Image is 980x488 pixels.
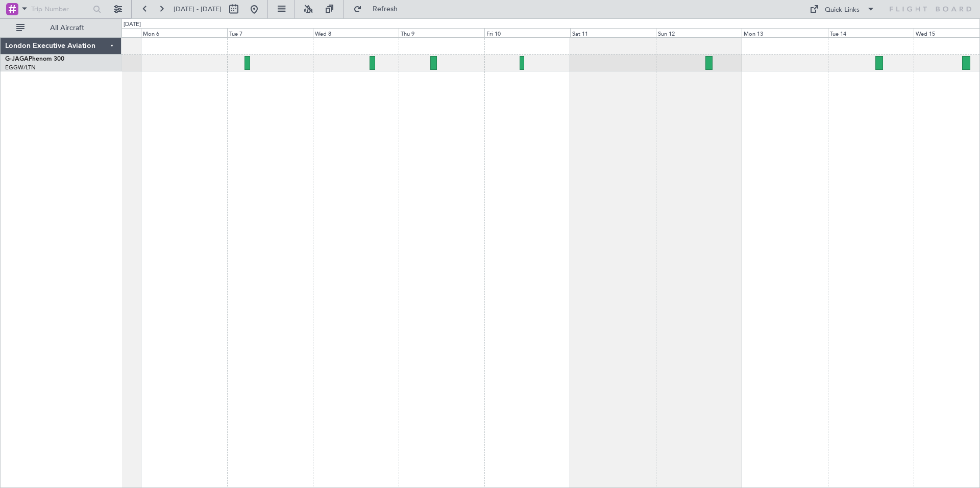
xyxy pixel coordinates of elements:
[5,56,64,62] a: G-JAGAPhenom 300
[27,24,108,32] span: All Aircraft
[570,28,656,37] div: Sat 11
[313,28,399,37] div: Wed 8
[124,20,141,29] div: [DATE]
[141,28,227,37] div: Mon 6
[227,28,313,37] div: Tue 7
[5,64,36,71] a: EGGW/LTN
[828,28,914,37] div: Tue 14
[174,5,222,14] span: [DATE] - [DATE]
[399,28,484,37] div: Thu 9
[825,5,860,15] div: Quick Links
[364,6,407,13] span: Refresh
[349,1,410,17] button: Refresh
[31,2,90,17] input: Trip Number
[656,28,742,37] div: Sun 12
[5,56,29,62] span: G-JAGA
[484,28,570,37] div: Fri 10
[742,28,827,37] div: Mon 13
[804,1,880,17] button: Quick Links
[11,20,111,36] button: All Aircraft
